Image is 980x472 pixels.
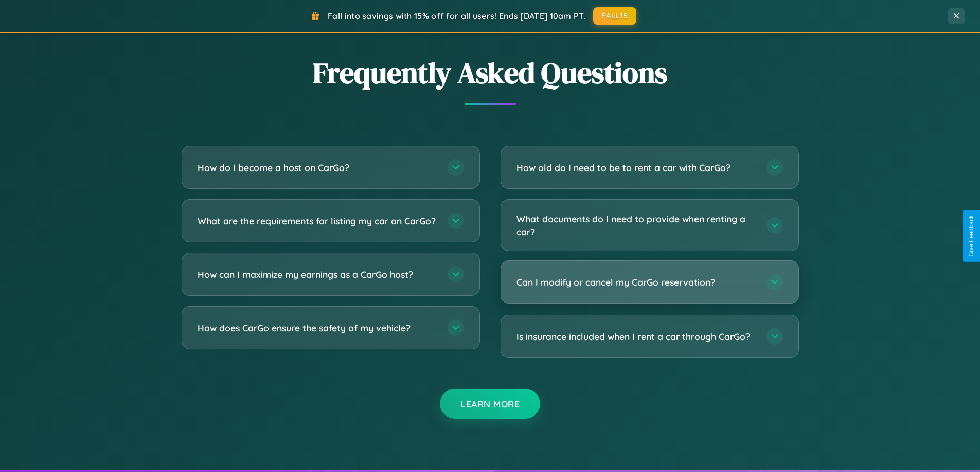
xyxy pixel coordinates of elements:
h3: How does CarGo ensure the safety of my vehicle? [198,322,437,334]
h3: How can I maximize my earnings as a CarGo host? [198,268,437,281]
h3: What are the requirements for listing my car on CarGo? [198,215,437,228]
h3: Can I modify or cancel my CarGo reservation? [516,276,756,289]
span: Fall into savings with 15% off for all users! Ends [DATE] 10am PT. [328,11,585,21]
h3: How do I become a host on CarGo? [198,161,437,174]
h3: How old do I need to be to rent a car with CarGo? [516,161,756,174]
button: FALL15 [593,7,636,25]
h2: Frequently Asked Questions [182,53,799,92]
div: Give Feedback [968,215,975,257]
h3: What documents do I need to provide when renting a car? [516,213,756,238]
h3: Is insurance included when I rent a car through CarGo? [516,330,756,343]
button: Learn More [440,389,540,419]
